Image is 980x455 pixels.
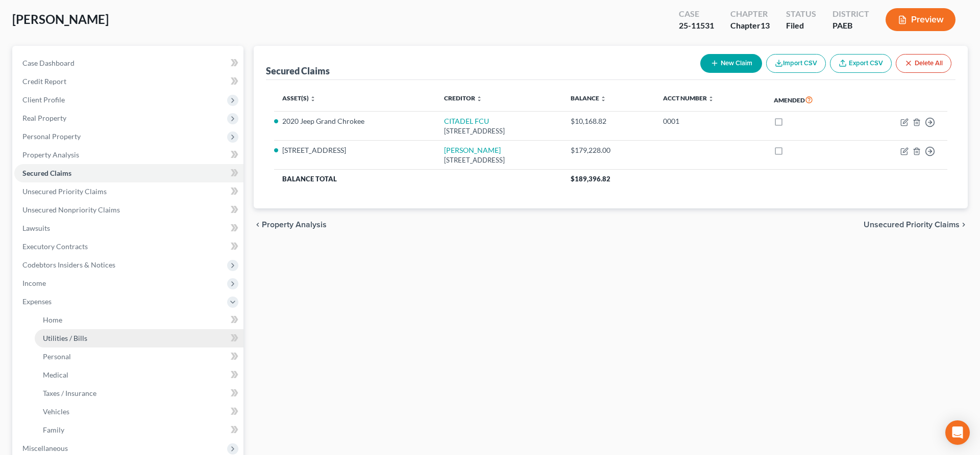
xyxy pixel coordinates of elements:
[43,389,96,397] span: Taxes / Insurance
[22,187,107,196] span: Unsecured Priority Claims
[600,96,606,102] i: unfold_more
[43,334,87,342] span: Utilities / Bills
[14,201,243,219] a: Unsecured Nonpriority Claims
[14,54,243,72] a: Case Dashboard
[571,145,647,155] div: $179,228.00
[571,94,606,102] a: Balance unfold_more
[886,8,955,31] button: Preview
[35,311,243,329] a: Home
[22,114,66,122] span: Real Property
[786,20,816,32] div: Filed
[22,169,71,177] span: Secured Claims
[22,242,88,251] span: Executory Contracts
[282,94,316,102] a: Asset(s) unfold_more
[35,329,243,347] a: Utilities / Bills
[444,126,554,136] div: [STREET_ADDRESS]
[266,65,330,77] div: Secured Claims
[960,221,968,229] i: chevron_right
[761,20,770,30] span: 13
[43,315,62,324] span: Home
[14,72,243,91] a: Credit Report
[786,8,816,20] div: Status
[444,94,482,102] a: Creditor unfold_more
[43,407,69,416] span: Vehicles
[22,132,81,141] span: Personal Property
[679,20,714,32] div: 25-11531
[35,421,243,439] a: Family
[476,96,482,102] i: unfold_more
[864,221,968,229] button: Unsecured Priority Claims chevron_right
[571,116,647,126] div: $10,168.82
[35,366,243,384] a: Medical
[444,146,501,154] a: [PERSON_NAME]
[35,347,243,366] a: Personal
[43,370,68,379] span: Medical
[22,224,50,232] span: Lawsuits
[22,297,52,306] span: Expenses
[830,54,892,73] a: Export CSV
[864,221,960,229] span: Unsecured Priority Claims
[12,12,109,26] span: [PERSON_NAME]
[14,164,243,182] a: Secured Claims
[14,182,243,201] a: Unsecured Priority Claims
[700,54,762,73] button: New Claim
[282,116,428,126] li: 2020 Jeep Grand Chrokee
[766,54,826,73] button: Import CSV
[444,155,554,165] div: [STREET_ADDRESS]
[22,279,46,287] span: Income
[663,94,714,102] a: Acct Number unfold_more
[832,20,869,32] div: PAEB
[22,444,68,452] span: Miscellaneous
[254,221,262,229] i: chevron_left
[730,20,770,32] div: Chapter
[14,219,243,237] a: Lawsuits
[832,8,869,20] div: District
[14,237,243,256] a: Executory Contracts
[896,54,951,73] button: Delete All
[22,260,115,269] span: Codebtors Insiders & Notices
[282,145,428,155] li: [STREET_ADDRESS]
[274,170,562,188] th: Balance Total
[254,221,327,229] button: chevron_left Property Analysis
[22,205,120,214] span: Unsecured Nonpriority Claims
[43,425,64,434] span: Family
[679,8,714,20] div: Case
[43,352,71,361] span: Personal
[22,95,65,104] span: Client Profile
[730,8,770,20] div: Chapter
[22,77,66,86] span: Credit Report
[663,116,757,126] div: 0001
[766,88,857,112] th: Amended
[35,384,243,403] a: Taxes / Insurance
[310,96,316,102] i: unfold_more
[262,221,327,229] span: Property Analysis
[22,150,79,159] span: Property Analysis
[708,96,714,102] i: unfold_more
[22,59,75,67] span: Case Dashboard
[14,146,243,164] a: Property Analysis
[444,117,489,125] a: CITADEL FCU
[571,175,610,183] span: $189,396.82
[945,420,970,445] div: Open Intercom Messenger
[35,403,243,421] a: Vehicles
